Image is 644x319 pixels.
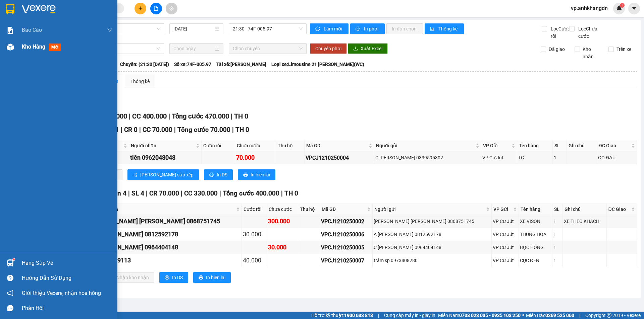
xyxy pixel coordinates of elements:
[22,289,101,297] span: Giới thiệu Vexere, nhận hoa hồng
[165,275,169,281] span: printer
[13,258,15,260] sup: 1
[149,189,179,197] span: CR 70.000
[483,142,510,149] span: VP Gửi
[481,151,517,164] td: VP Cư Jút
[104,272,154,283] button: downloadNhập kho nhận
[311,312,373,319] span: Hỗ trợ kỹ thuật:
[199,275,203,281] span: printer
[553,218,561,225] div: 1
[459,313,521,318] strong: 0708 023 035 - 0935 103 250
[184,189,218,197] span: CC 330.000
[107,27,112,33] span: down
[364,25,379,32] span: In phơi
[344,313,373,318] strong: 1900 633 818
[172,274,183,281] span: In DS
[563,204,607,215] th: Ghi chú
[552,204,563,215] th: SL
[22,303,112,313] div: Phản hồi
[233,24,303,34] span: 21:30 - 74F-005.97
[206,274,225,281] span: In biên lai
[545,313,574,318] strong: 0369 525 060
[374,257,490,264] div: trâm sp 0973408280
[520,244,551,251] div: BỌC HỒNG
[271,61,364,68] span: Loại xe: Limousine 21 [PERSON_NAME](WC)
[374,206,485,213] span: Người gửi
[281,189,283,197] span: |
[321,217,371,226] div: VPCJ1210250002
[310,43,347,54] button: Chuyển phơi
[174,61,211,68] span: Số xe: 74F-005.97
[493,244,518,251] div: VP Cư Jút
[92,217,240,226] div: [PERSON_NAME] [PERSON_NAME] 0868751745
[493,257,518,264] div: VP Cư Jút
[310,23,348,34] button: syncLàm mới
[128,189,130,197] span: |
[607,313,611,318] span: copyright
[553,231,561,238] div: 1
[177,126,230,134] span: Tổng cước 70.000
[169,6,174,11] span: aim
[131,189,144,197] span: SL 4
[438,25,459,32] span: Thống kê
[361,45,382,52] span: Xuất Excel
[22,273,112,283] div: Hướng dẫn sử dụng
[133,172,138,178] span: sort-ascending
[92,256,240,265] div: A 0799399113
[520,231,551,238] div: THÙNG HOA
[350,23,385,34] button: printerIn phơi
[219,189,221,197] span: |
[298,204,320,215] th: Thu hộ
[236,153,275,162] div: 70.000
[121,126,122,134] span: |
[231,112,232,120] span: |
[49,44,61,51] span: mới
[425,23,464,34] button: bar-chartThống kê
[492,254,519,267] td: VP Cư Jút
[267,204,298,215] th: Chưa cước
[306,142,367,149] span: Mã GD
[217,171,227,178] span: In DS
[520,257,551,264] div: CỤC ĐEN
[378,312,379,319] span: |
[553,257,561,264] div: 1
[243,172,248,178] span: printer
[92,243,240,252] div: C [PERSON_NAME] 0964404148
[154,6,158,11] span: file-add
[166,3,177,14] button: aim
[234,112,248,120] span: TH 0
[7,259,14,266] img: warehouse-icon
[374,244,490,251] div: C [PERSON_NAME] 0964404148
[209,172,214,178] span: printer
[7,305,13,311] span: message
[493,206,512,213] span: VP Gửi
[493,231,518,238] div: VP Cư Jút
[268,243,297,252] div: 30.000
[306,154,373,162] div: VPCJ1210250004
[138,6,143,11] span: plus
[315,26,321,32] span: sync
[127,169,199,180] button: sort-ascending[PERSON_NAME] sắp xếp
[233,44,303,54] span: Chọn chuyến
[251,171,270,178] span: In biên lai
[520,218,551,225] div: XE VISON
[235,126,249,134] span: TH 0
[7,290,13,296] span: notification
[22,26,42,34] span: Báo cáo
[324,25,343,32] span: Làm mới
[320,254,373,267] td: VPCJ1210250007
[139,126,141,134] span: |
[553,140,567,151] th: SL
[553,244,561,251] div: 1
[579,312,580,319] span: |
[620,3,625,8] sup: 1
[174,126,176,134] span: |
[321,243,371,252] div: VPCJ1210250005
[518,154,552,161] div: TG
[374,231,490,238] div: A [PERSON_NAME] 0812592178
[321,256,371,265] div: VPCJ1210250007
[374,218,490,225] div: [PERSON_NAME] [PERSON_NAME] 0868751745
[554,154,565,161] div: 1
[242,204,267,215] th: Cước rồi
[320,215,373,228] td: VPCJ1210250002
[320,241,373,254] td: VPCJ1210250005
